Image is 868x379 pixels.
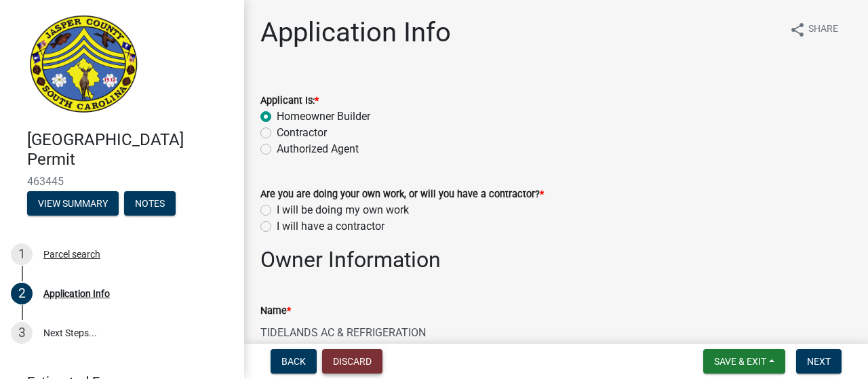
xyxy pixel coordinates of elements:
button: Save & Exit [703,349,785,374]
h1: Application Info [260,16,451,49]
span: Next [807,356,831,367]
div: 1 [11,243,33,265]
label: Homeowner Builder [277,108,370,125]
label: Authorized Agent [277,141,359,157]
div: 3 [11,322,33,344]
button: Back [271,349,317,374]
span: 463445 [27,175,217,188]
label: I will be doing my own work [277,202,409,218]
h4: [GEOGRAPHIC_DATA] Permit [27,130,233,169]
wm-modal-confirm: Summary [27,199,119,210]
i: share [789,22,806,38]
label: I will have a contractor [277,218,384,235]
wm-modal-confirm: Notes [124,199,176,210]
div: Parcel search [43,250,100,259]
span: Save & Exit [714,356,766,367]
span: Back [281,356,306,367]
label: Are you are doing your own work, or will you have a contractor? [260,190,544,199]
button: shareShare [778,16,849,43]
button: Discard [322,349,382,374]
span: Share [808,22,838,38]
button: Notes [124,191,176,216]
button: View Summary [27,191,119,216]
label: Applicant Is: [260,96,319,106]
div: 2 [11,283,33,304]
h2: Owner Information [260,247,852,273]
label: Name [260,306,291,316]
div: Application Info [43,289,110,298]
button: Next [796,349,842,374]
label: Contractor [277,125,327,141]
img: Jasper County, South Carolina [27,14,140,116]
